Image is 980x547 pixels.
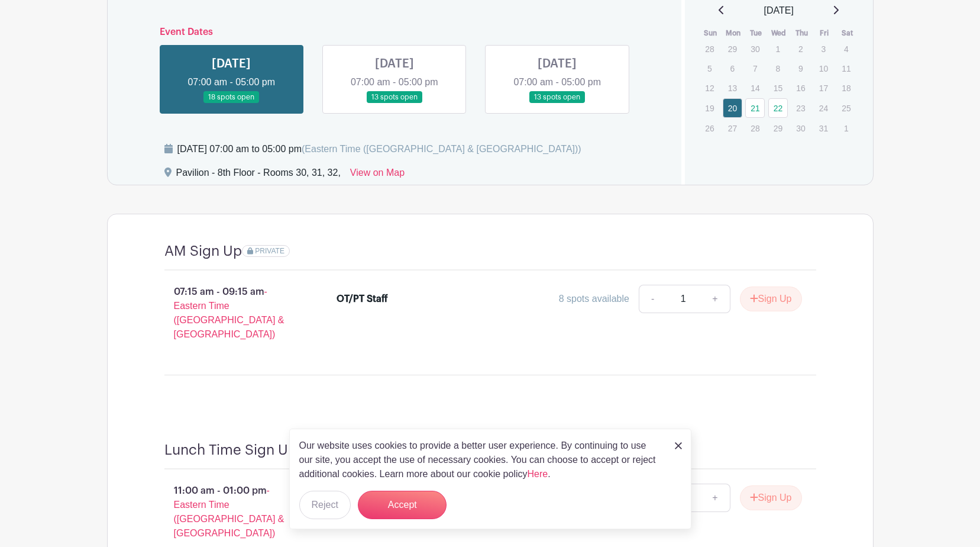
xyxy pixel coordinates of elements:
[768,40,788,58] p: 1
[337,292,388,306] div: OT/PT Staff
[700,99,719,117] p: 19
[745,27,768,39] th: Tue
[814,79,833,97] p: 17
[723,98,742,118] a: 20
[791,99,810,117] p: 23
[176,166,341,185] div: Pavilion - 8th Floor - Rooms 30, 31, 32,
[699,27,722,39] th: Sun
[145,479,318,545] p: 11:00 am - 01:00 pm
[700,40,719,58] p: 28
[814,40,833,58] p: 3
[791,59,810,78] p: 9
[791,79,810,97] p: 16
[745,59,765,78] p: 7
[150,27,639,38] h6: Event Dates
[299,491,351,519] button: Reject
[813,27,836,39] th: Fri
[740,287,802,311] button: Sign Up
[164,442,297,459] h4: Lunch Time Sign Up
[675,442,682,449] img: close_button-5f87c8562297e5c2d7936805f587ecaba9071eb48480494691a3f1689db116b3.svg
[164,243,242,260] h4: AM Sign Up
[768,79,788,97] p: 15
[723,119,742,137] p: 27
[639,285,666,313] a: -
[745,98,765,118] a: 21
[768,98,788,118] a: 22
[723,79,742,97] p: 13
[768,59,788,78] p: 8
[790,27,813,39] th: Thu
[836,119,856,137] p: 1
[700,79,719,97] p: 12
[358,491,447,519] button: Accept
[791,119,810,137] p: 30
[299,439,662,481] p: Our website uses cookies to provide a better user experience. By continuing to use our site, you ...
[791,40,810,58] p: 2
[768,119,788,137] p: 29
[836,59,856,78] p: 11
[177,142,581,156] div: [DATE] 07:00 am to 05:00 pm
[174,287,284,339] span: - Eastern Time ([GEOGRAPHIC_DATA] & [GEOGRAPHIC_DATA])
[302,144,581,154] span: (Eastern Time ([GEOGRAPHIC_DATA] & [GEOGRAPHIC_DATA]))
[764,4,794,18] span: [DATE]
[528,469,548,479] a: Here
[700,484,730,512] a: +
[723,59,742,78] p: 6
[836,40,856,58] p: 4
[723,40,742,58] p: 29
[745,79,765,97] p: 14
[745,40,765,58] p: 30
[836,27,859,39] th: Sat
[745,119,765,137] p: 28
[814,119,833,137] p: 31
[740,485,802,510] button: Sign Up
[700,119,719,137] p: 26
[559,292,629,306] div: 8 spots available
[814,59,833,78] p: 10
[145,280,318,346] p: 07:15 am - 09:15 am
[722,27,745,39] th: Mon
[255,247,284,255] span: PRIVATE
[836,99,856,117] p: 25
[836,79,856,97] p: 18
[700,59,719,78] p: 5
[814,99,833,117] p: 24
[768,27,791,39] th: Wed
[350,166,405,185] a: View on Map
[700,285,730,313] a: +
[174,485,284,538] span: - Eastern Time ([GEOGRAPHIC_DATA] & [GEOGRAPHIC_DATA])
